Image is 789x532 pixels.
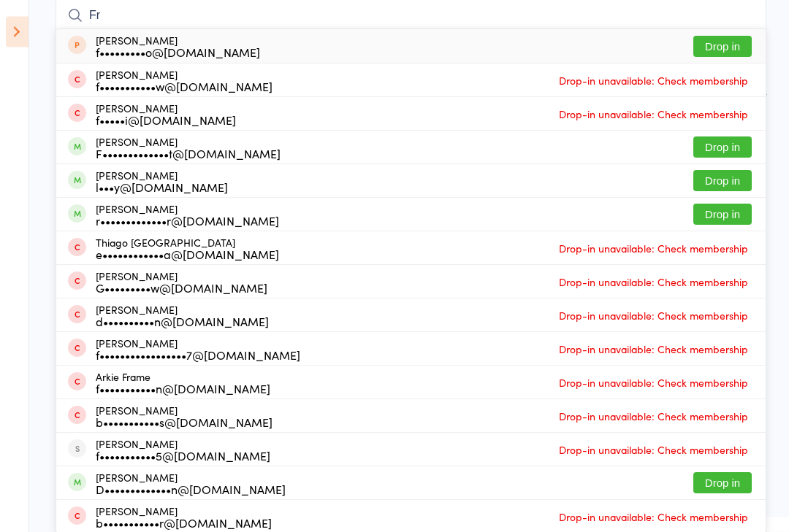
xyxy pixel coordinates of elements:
[555,406,752,428] span: Drop-in unavailable: Check membership
[96,350,300,361] div: f•••••••••••••••••7@[DOMAIN_NAME]
[96,47,260,58] div: f•••••••••o@[DOMAIN_NAME]
[96,316,269,328] div: d••••••••••n@[DOMAIN_NAME]
[555,339,752,361] span: Drop-in unavailable: Check membership
[96,81,272,93] div: f•••••••••••w@[DOMAIN_NAME]
[96,304,269,328] div: [PERSON_NAME]
[555,271,752,293] span: Drop-in unavailable: Check membership
[555,439,752,461] span: Drop-in unavailable: Check membership
[693,36,752,58] button: Drop in
[96,383,270,395] div: f•••••••••••n@[DOMAIN_NAME]
[96,371,270,395] div: Arkie Frame
[693,204,752,225] button: Drop in
[96,271,267,294] div: [PERSON_NAME]
[555,372,752,394] span: Drop-in unavailable: Check membership
[96,182,228,193] div: l•••y@[DOMAIN_NAME]
[96,450,270,462] div: f•••••••••••5@[DOMAIN_NAME]
[96,249,279,261] div: e••••••••••••a@[DOMAIN_NAME]
[96,148,281,160] div: F•••••••••••••t@[DOMAIN_NAME]
[96,204,279,227] div: [PERSON_NAME]
[555,238,752,260] span: Drop-in unavailable: Check membership
[96,282,267,294] div: G•••••••••w@[DOMAIN_NAME]
[96,115,236,126] div: f•••••i@[DOMAIN_NAME]
[96,439,270,462] div: [PERSON_NAME]
[96,35,260,58] div: [PERSON_NAME]
[96,417,272,428] div: b•••••••••••s@[DOMAIN_NAME]
[96,170,228,193] div: [PERSON_NAME]
[693,473,752,494] button: Drop in
[96,136,281,160] div: [PERSON_NAME]
[693,137,752,158] button: Drop in
[96,103,236,126] div: [PERSON_NAME]
[555,305,752,327] span: Drop-in unavailable: Check membership
[96,472,286,496] div: [PERSON_NAME]
[693,171,752,192] button: Drop in
[96,338,300,361] div: [PERSON_NAME]
[555,70,752,92] span: Drop-in unavailable: Check membership
[96,506,272,529] div: [PERSON_NAME]
[555,104,752,126] span: Drop-in unavailable: Check membership
[96,405,272,428] div: [PERSON_NAME]
[96,484,286,496] div: D•••••••••••••n@[DOMAIN_NAME]
[555,506,752,528] span: Drop-in unavailable: Check membership
[96,69,272,93] div: [PERSON_NAME]
[96,215,279,227] div: r•••••••••••••r@[DOMAIN_NAME]
[96,517,272,529] div: b•••••••••••r@[DOMAIN_NAME]
[96,237,279,261] div: Thiago [GEOGRAPHIC_DATA]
